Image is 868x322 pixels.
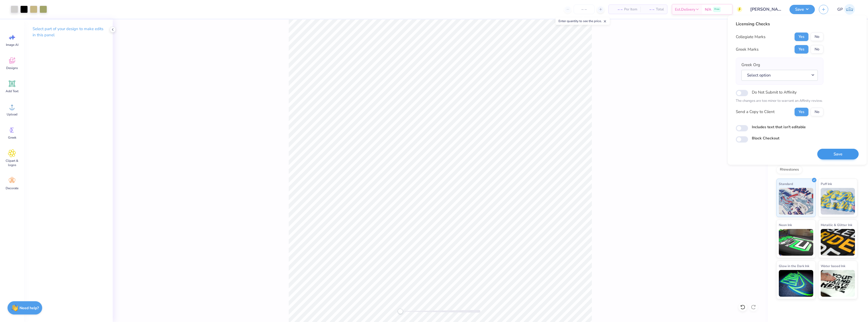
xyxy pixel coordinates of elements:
span: Designs [6,66,18,70]
p: The changes are too minor to warrant an Affinity review. [736,98,823,104]
span: – – [612,7,623,12]
span: Free [714,7,720,11]
div: Collegiate Marks [736,34,765,40]
span: Standard [779,181,793,187]
p: Select part of your design to make edits in this panel [33,26,104,38]
img: Water based Ink [821,270,855,297]
img: Metallic & Glitter Ink [821,229,855,256]
strong: Need help? [19,305,39,311]
span: Add Text [6,89,18,93]
span: Per Item [624,7,637,12]
input: Untitled Design [746,4,785,15]
button: No [811,108,823,116]
button: Save [817,149,859,160]
span: Greek [8,135,16,140]
span: Water based Ink [821,263,845,269]
span: Est. Delivery [675,7,695,12]
button: Yes [795,108,808,116]
div: Licensing Checks [736,21,823,27]
div: Greek Marks [736,46,758,53]
label: Do Not Submit to Affinity [752,89,797,96]
button: Save [789,5,815,14]
span: Metallic & Glitter Ink [821,222,852,228]
span: GP [837,6,843,13]
div: Rhinestones [776,166,802,174]
button: No [811,45,823,54]
img: Neon Ink [779,229,813,256]
div: Send a Copy to Client [736,109,775,115]
label: Greek Org [741,62,760,68]
img: Glow in the Dark Ink [779,270,813,297]
button: Yes [795,45,808,54]
button: No [811,33,823,41]
button: Yes [795,33,808,41]
label: Includes text that isn't editable [752,124,806,130]
div: Enter quantity to see the price. [556,17,610,25]
span: Puff Ink [821,181,832,187]
span: Image AI [6,43,18,47]
span: – – [644,7,654,12]
span: Clipart & logos [3,159,21,167]
img: Standard [779,188,813,215]
img: Germaine Penalosa [844,4,855,15]
input: – – [574,5,595,14]
span: Neon Ink [779,222,792,228]
span: N/A [705,7,711,12]
img: Puff Ink [821,188,855,215]
span: Upload [7,112,17,116]
span: Total [656,7,664,12]
span: Glow in the Dark Ink [779,263,809,269]
label: Block Checkout [752,135,779,141]
span: Decorate [6,186,18,190]
div: Accessibility label [398,309,403,314]
button: Select option [741,70,818,81]
a: GP [835,4,857,15]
